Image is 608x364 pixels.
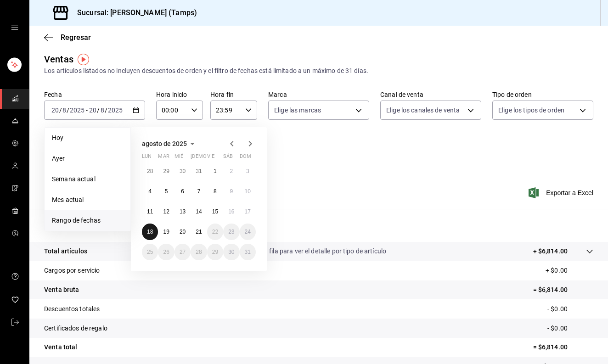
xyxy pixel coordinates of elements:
[191,203,207,220] button: 14 de agosto de 2025
[223,224,239,240] button: 23 de agosto de 2025
[44,66,593,76] div: Los artículos listados no incluyen descuentos de orden y el filtro de fechas está limitado a un m...
[11,24,18,31] button: open drawer
[142,203,158,220] button: 11 de agosto de 2025
[530,187,593,198] button: Exportar a Excel
[142,224,158,240] button: 18 de agosto de 2025
[105,106,107,114] span: /
[196,168,202,174] abbr: 31 de julio de 2025
[230,188,233,195] abbr: 9 de agosto de 2025
[180,249,186,255] abbr: 27 de agosto de 2025
[44,220,593,231] p: Resumen
[228,229,234,235] abbr: 23 de agosto de 2025
[175,163,191,179] button: 30 de julio de 2025
[234,246,386,256] p: Da clic en la fila para ver el detalle por tipo de artículo
[142,163,158,179] button: 28 de julio de 2025
[163,249,169,255] abbr: 26 de agosto de 2025
[142,244,158,260] button: 25 de agosto de 2025
[44,33,91,42] button: Regresar
[175,203,191,220] button: 13 de agosto de 2025
[67,106,69,114] span: /
[59,106,62,114] span: /
[207,153,214,163] abbr: viernes
[147,229,153,235] abbr: 18 de agosto de 2025
[175,224,191,240] button: 20 de agosto de 2025
[207,224,223,240] button: 22 de agosto de 2025
[533,342,593,352] p: = $6,814.00
[240,183,256,200] button: 10 de agosto de 2025
[223,153,233,163] abbr: sábado
[196,208,202,215] abbr: 14 de agosto de 2025
[191,224,207,240] button: 21 de agosto de 2025
[175,183,191,200] button: 6 de agosto de 2025
[533,285,593,295] p: = $6,814.00
[181,188,184,195] abbr: 6 de agosto de 2025
[156,91,203,98] label: Hora inicio
[52,133,123,143] span: Hoy
[274,106,321,115] span: Elige las marcas
[163,208,169,215] abbr: 12 de agosto de 2025
[191,244,207,260] button: 28 de agosto de 2025
[268,91,369,98] label: Marca
[245,208,251,215] abbr: 17 de agosto de 2025
[180,208,186,215] abbr: 13 de agosto de 2025
[207,244,223,260] button: 29 de agosto de 2025
[546,266,593,275] p: + $0.00
[191,163,207,179] button: 31 de julio de 2025
[223,183,239,200] button: 9 de agosto de 2025
[196,229,202,235] abbr: 21 de agosto de 2025
[70,7,197,18] h3: Sucursal: [PERSON_NAME] (Tamps)
[207,183,223,200] button: 8 de agosto de 2025
[44,246,87,256] p: Total artículos
[547,324,593,333] p: - $0.00
[240,153,251,163] abbr: domingo
[158,183,174,200] button: 5 de agosto de 2025
[240,163,256,179] button: 3 de agosto de 2025
[163,168,169,174] abbr: 29 de julio de 2025
[533,246,568,256] p: + $6,814.00
[223,203,239,220] button: 16 de agosto de 2025
[214,188,217,195] abbr: 8 de agosto de 2025
[212,249,218,255] abbr: 29 de agosto de 2025
[86,106,88,114] span: -
[44,266,100,275] p: Cargos por servicio
[89,106,97,114] input: --
[191,183,207,200] button: 7 de agosto de 2025
[210,91,257,98] label: Hora fin
[207,203,223,220] button: 15 de agosto de 2025
[158,224,174,240] button: 19 de agosto de 2025
[228,249,234,255] abbr: 30 de agosto de 2025
[69,106,85,114] input: ----
[180,168,186,174] abbr: 30 de julio de 2025
[207,163,223,179] button: 1 de agosto de 2025
[240,244,256,260] button: 31 de agosto de 2025
[212,208,218,215] abbr: 15 de agosto de 2025
[492,91,593,98] label: Tipo de orden
[44,285,79,295] p: Venta bruta
[62,106,67,114] input: --
[245,188,251,195] abbr: 10 de agosto de 2025
[158,163,174,179] button: 29 de julio de 2025
[547,304,593,314] p: - $0.00
[142,140,187,147] span: agosto de 2025
[214,168,217,174] abbr: 1 de agosto de 2025
[498,106,564,115] span: Elige los tipos de orden
[97,106,100,114] span: /
[197,188,201,195] abbr: 7 de agosto de 2025
[245,249,251,255] abbr: 31 de agosto de 2025
[246,168,249,174] abbr: 3 de agosto de 2025
[44,304,100,314] p: Descuentos totales
[147,249,153,255] abbr: 25 de agosto de 2025
[240,203,256,220] button: 17 de agosto de 2025
[44,324,107,333] p: Certificados de regalo
[78,54,89,65] img: Tooltip marker
[230,168,233,174] abbr: 2 de agosto de 2025
[52,216,123,225] span: Rango de fechas
[223,163,239,179] button: 2 de agosto de 2025
[175,244,191,260] button: 27 de agosto de 2025
[212,229,218,235] abbr: 22 de agosto de 2025
[386,106,460,115] span: Elige los canales de venta
[245,229,251,235] abbr: 24 de agosto de 2025
[180,229,186,235] abbr: 20 de agosto de 2025
[148,188,152,195] abbr: 4 de agosto de 2025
